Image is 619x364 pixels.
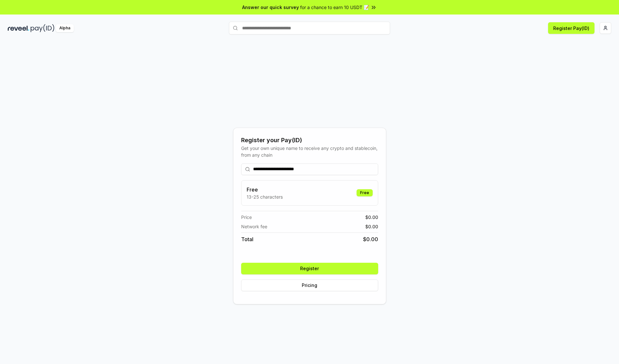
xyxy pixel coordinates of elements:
[241,263,378,274] button: Register
[241,280,378,291] button: Pricing
[56,24,74,32] div: Alpha
[241,145,378,158] div: Get your own unique name to receive any crypto and stablecoin, from any chain
[241,136,378,145] div: Register your Pay(ID)
[247,186,283,193] h3: Free
[242,4,299,11] span: Answer our quick survey
[241,223,267,230] span: Network fee
[548,22,594,34] button: Register Pay(ID)
[365,223,378,230] span: $ 0.00
[300,4,369,11] span: for a chance to earn 10 USDT 📝
[241,214,252,221] span: Price
[8,24,29,32] img: reveel_dark
[31,24,54,32] img: pay_id
[363,235,378,243] span: $ 0.00
[365,214,378,221] span: $ 0.00
[247,193,283,200] p: 13-25 characters
[241,235,253,243] span: Total
[357,189,373,196] div: Free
